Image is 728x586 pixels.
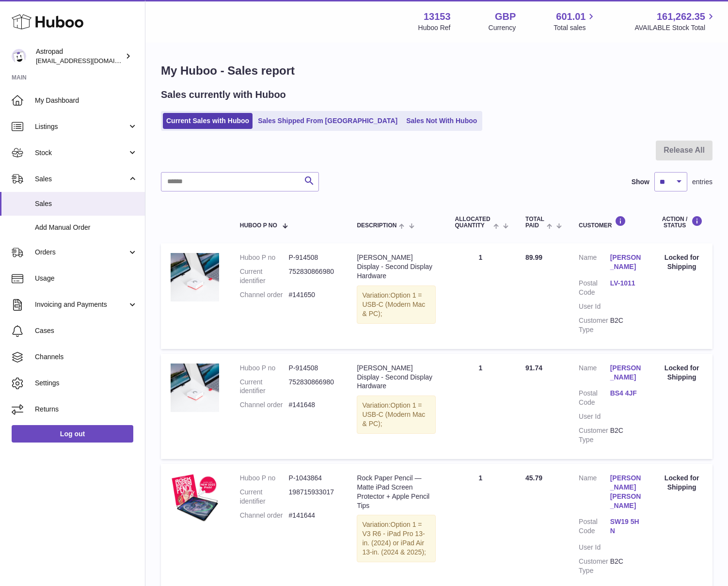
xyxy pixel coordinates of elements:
[254,113,401,129] a: Sales Shipped From [GEOGRAPHIC_DATA]
[35,405,138,414] span: Returns
[610,517,642,536] a: SW19 5HN
[632,177,649,187] label: Show
[610,426,642,444] dd: B2C
[610,316,642,334] dd: B2C
[35,326,138,335] span: Cases
[579,279,610,297] dt: Postal Code
[403,113,480,129] a: Sales Not With Huboo
[579,316,610,334] dt: Customer Type
[610,389,642,398] a: BS4 4JF
[610,253,642,271] a: [PERSON_NAME]
[240,253,289,262] dt: Huboo P no
[525,253,542,261] span: 89.99
[36,47,123,65] div: Astropad
[657,10,705,23] span: 161,262.35
[525,474,542,482] span: 45.79
[661,216,703,229] div: Action / Status
[240,290,289,300] dt: Channel order
[489,23,516,32] div: Currency
[289,267,338,285] dd: 752830866980
[357,396,435,434] div: Variation:
[289,253,338,262] dd: P-914508
[289,378,338,396] dd: 752830866980
[579,543,610,552] dt: User Id
[424,10,451,23] strong: 13153
[35,352,138,362] span: Channels
[240,222,277,229] span: Huboo P no
[357,253,435,281] div: [PERSON_NAME] Display - Second Display Hardware
[362,291,425,317] span: Option 1 = USB-C (Modern Mac & PC);
[35,274,138,283] span: Usage
[289,290,338,300] dd: #141650
[579,557,610,575] dt: Customer Type
[455,216,491,229] span: ALLOCATED Quantity
[362,521,426,556] span: Option 1 = V3 R6 - iPad Pro 13-in. (2024) or iPad Air 13-in. (2024 & 2025);
[610,474,642,510] a: [PERSON_NAME] [PERSON_NAME]
[289,400,338,410] dd: #141648
[525,216,544,229] span: Total paid
[12,49,26,63] img: matt@astropad.com
[171,364,219,412] img: MattRonge_r2_MSP20255.jpg
[357,515,435,562] div: Variation:
[579,426,610,444] dt: Customer Type
[418,23,451,32] div: Huboo Ref
[240,378,289,396] dt: Current identifier
[12,425,133,443] a: Log out
[240,267,289,285] dt: Current identifier
[634,23,716,32] span: AVAILABLE Stock Total
[554,23,597,32] span: Total sales
[525,364,542,372] span: 91.74
[357,474,435,510] div: Rock Paper Pencil — Matte iPad Screen Protector + Apple Pencil Tips
[556,10,586,23] span: 601.01
[161,63,712,79] h1: My Huboo - Sales report
[36,57,142,64] span: [EMAIL_ADDRESS][DOMAIN_NAME]
[357,222,396,229] span: Description
[35,248,127,257] span: Orders
[610,557,642,575] dd: B2C
[289,488,338,506] dd: 198715933017
[35,174,127,184] span: Sales
[240,364,289,373] dt: Huboo P no
[35,300,127,309] span: Invoicing and Payments
[362,401,425,428] span: Option 1 = USB-C (Modern Mac & PC);
[35,379,138,388] span: Settings
[579,517,610,538] dt: Postal Code
[240,474,289,483] dt: Huboo P no
[35,96,138,105] span: My Dashboard
[171,474,219,522] img: 2025-IPADS.jpg
[554,10,597,32] a: 601.01 Total sales
[610,279,642,288] a: LV-1011
[161,88,286,101] h2: Sales currently with Huboo
[445,354,516,459] td: 1
[579,389,610,407] dt: Postal Code
[692,177,712,187] span: entries
[445,243,516,348] td: 1
[35,199,138,208] span: Sales
[35,122,127,131] span: Listings
[171,253,219,301] img: MattRonge_r2_MSP20255.jpg
[579,364,610,384] dt: Name
[357,364,435,391] div: [PERSON_NAME] Display - Second Display Hardware
[634,10,716,32] a: 161,262.35 AVAILABLE Stock Total
[240,511,289,520] dt: Channel order
[289,364,338,373] dd: P-914508
[240,400,289,410] dt: Channel order
[579,302,610,311] dt: User Id
[357,285,435,324] div: Variation:
[579,253,610,274] dt: Name
[35,223,138,232] span: Add Manual Order
[240,488,289,506] dt: Current identifier
[163,113,253,129] a: Current Sales with Huboo
[610,364,642,382] a: [PERSON_NAME]
[579,216,641,229] div: Customer
[35,148,127,158] span: Stock
[579,474,610,513] dt: Name
[289,474,338,483] dd: P-1043864
[495,10,516,23] strong: GBP
[289,511,338,520] dd: #141644
[661,364,703,382] div: Locked for Shipping
[661,474,703,492] div: Locked for Shipping
[661,253,703,271] div: Locked for Shipping
[579,412,610,421] dt: User Id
